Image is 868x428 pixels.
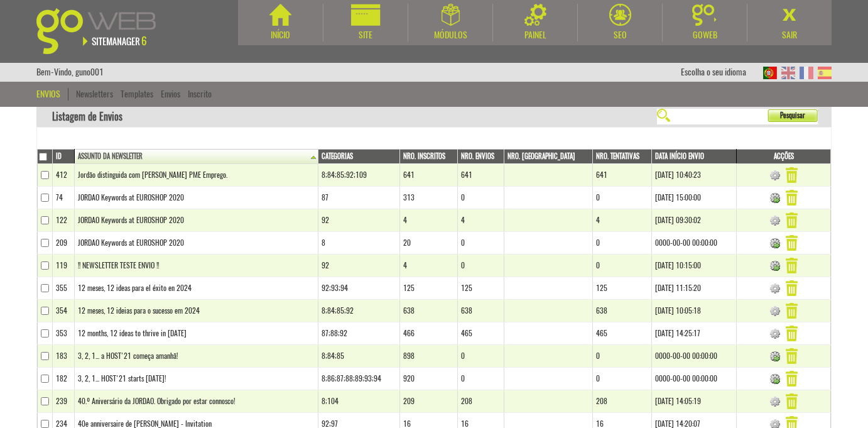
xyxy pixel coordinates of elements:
img: Remover [786,190,798,206]
td: 119 [53,255,75,277]
img: EN [781,67,795,79]
a: Enviar Newsletter [770,237,780,247]
td: 209 [53,232,75,255]
img: Remover [786,167,798,183]
img: Remover [786,393,798,409]
td: 125 [400,277,458,300]
img: Enviar Newsletter [770,261,780,271]
td: JORDAO Keywords at EUROSHOP 2020 [75,209,318,232]
td: [DATE] 10:15:00 [652,255,737,277]
a: Nro. Inscritos [403,151,456,162]
td: 0 [457,232,504,255]
td: 4 [400,209,458,232]
a: Remover Envio [786,418,798,428]
a: Remover Envio [786,395,798,405]
img: ES [818,67,832,79]
td: Jordão distinguida com [PERSON_NAME] PME Emprego. [75,164,318,187]
td: 4 [593,209,652,232]
img: Enviar Newsletter [770,238,780,248]
img: Enviar Newsletter [770,351,780,361]
td: 8 [318,232,400,255]
a: Nro. Envios [461,151,503,162]
td: [DATE] 10:05:18 [652,300,737,322]
img: Envio Automático [770,397,780,407]
td: 3, 2, 1... HOST'21 starts [DATE]! [75,368,318,390]
a: Enviar Newsletter [770,192,780,202]
td: 641 [457,164,504,187]
a: Assunto da Newsletter [78,151,317,162]
img: Módulos [442,4,460,26]
img: Remover [786,258,798,273]
td: 8;84;85;92;109 [318,164,400,187]
td: 641 [593,164,652,187]
a: Remover Envio [786,373,798,383]
td: 355 [53,277,75,300]
td: 0 [457,255,504,277]
td: 8;84;85 [318,345,400,368]
td: 412 [53,164,75,187]
img: Newsletter Enviada [770,283,780,294]
a: Remover Envio [786,327,798,337]
div: Envios [36,88,68,101]
img: Sair [779,4,801,26]
td: 8;104 [318,390,400,413]
td: 74 [53,187,75,209]
a: Data Início Envio [655,151,735,162]
td: 354 [53,300,75,322]
td: 0 [457,345,504,368]
td: 0 [593,345,652,368]
a: Id [56,151,73,162]
td: [DATE] 09:30:02 [652,209,737,232]
td: 208 [593,390,652,413]
div: Goweb [663,29,747,41]
img: Remover [786,212,798,228]
td: 208 [457,390,504,413]
td: [DATE] 10:40:23 [652,164,737,187]
td: [DATE] 11:15:20 [652,277,737,300]
img: Goweb [692,4,718,26]
a: Nro. [GEOGRAPHIC_DATA] [507,151,591,162]
div: SEO [578,29,662,41]
td: 182 [53,368,75,390]
td: 0 [593,187,652,209]
a: Nro. Tentativas [596,151,650,162]
td: [DATE] 14:05:19 [652,390,737,413]
td: 638 [400,300,458,322]
a: Remover Envio [786,214,798,224]
td: 638 [457,300,504,322]
td: 898 [400,345,458,368]
nobr: Listagem de Envios [52,110,122,123]
img: FR [800,67,813,79]
a: Newsletters [76,88,113,100]
td: 465 [457,322,504,345]
img: Remover [786,326,798,341]
a: Categorias [322,151,398,162]
div: Sair [747,29,832,41]
th: Acções [737,150,831,164]
td: 92 [318,209,400,232]
td: 40.º Aniversário da JORDAO. Obrigado por estar connosco! [75,390,318,413]
td: 12 meses, 12 ideias para o sucesso em 2024 [75,300,318,322]
a: Inscrito [188,88,212,100]
a: Remover Envio [786,305,798,315]
img: Remover [786,348,798,364]
div: Site [323,29,408,41]
td: 87 [318,187,400,209]
a: Remover Envio [786,350,798,360]
img: Remover [786,280,798,296]
td: 12 months, 12 ideas to thrive in [DATE] [75,322,318,345]
img: Site [351,4,381,26]
td: JORDAO Keywords at EUROSHOP 2020 [75,232,318,255]
img: Newsletter Enviada [770,170,780,180]
td: 8;84;85;92 [318,300,400,322]
a: Remover Envio [786,237,798,247]
td: 920 [400,368,458,390]
td: 0 [457,368,504,390]
a: Enviar Newsletter [770,350,780,360]
td: 12 meses, 12 ideas para el éxito en 2024 [75,277,318,300]
td: 353 [53,322,75,345]
td: 125 [457,277,504,300]
td: 466 [400,322,458,345]
img: Remover [786,235,798,251]
td: [DATE] 15:00:00 [652,187,737,209]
